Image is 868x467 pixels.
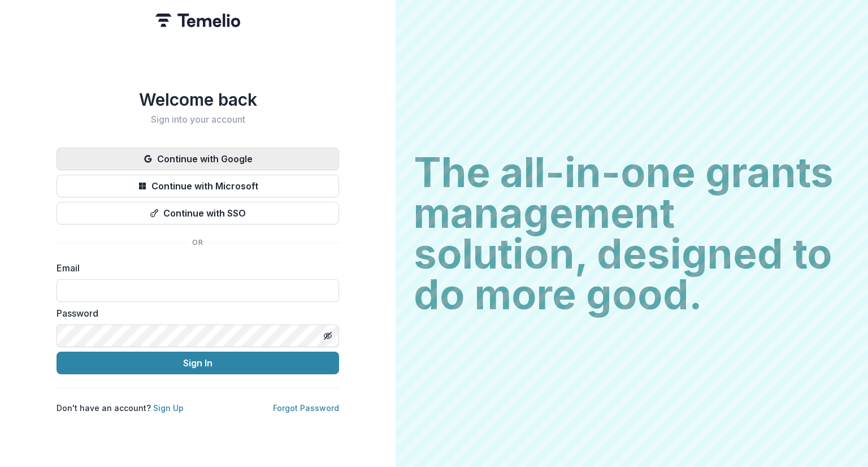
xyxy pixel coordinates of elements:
[273,403,339,413] a: Forgot Password
[57,261,332,275] label: Email
[57,148,339,170] button: Continue with Google
[57,352,339,374] button: Sign In
[57,306,332,320] label: Password
[57,175,339,197] button: Continue with Microsoft
[57,114,339,125] h2: Sign into your account
[319,327,337,345] button: Toggle password visibility
[57,89,339,110] h1: Welcome back
[153,403,184,413] a: Sign Up
[57,202,339,224] button: Continue with SSO
[57,402,184,414] p: Don't have an account?
[155,14,240,27] img: Temelio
